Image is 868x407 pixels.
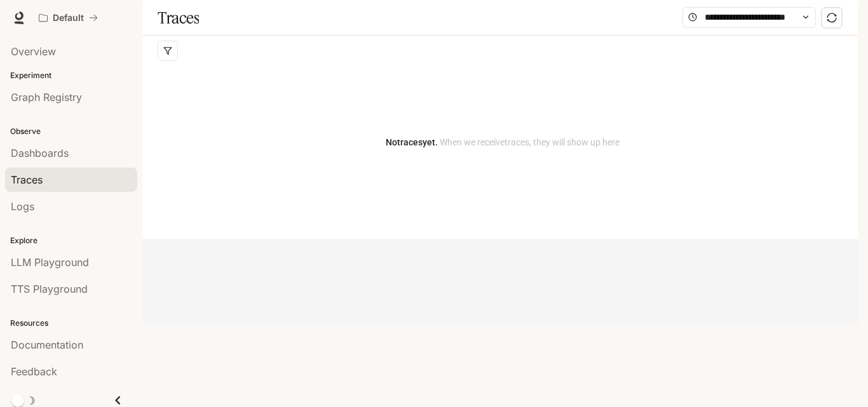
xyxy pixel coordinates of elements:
[33,5,104,30] button: All workspaces
[158,5,199,30] h1: Traces
[438,137,620,147] span: When we receive traces , they will show up here
[386,135,620,149] article: No traces yet.
[827,13,837,23] span: sync
[53,13,84,23] p: Default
